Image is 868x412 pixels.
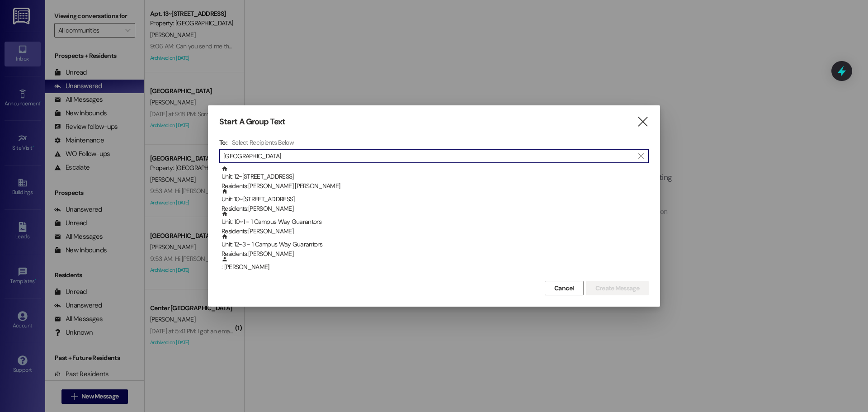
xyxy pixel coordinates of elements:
[222,166,649,191] div: Unit: 12~[STREET_ADDRESS]
[222,256,649,272] div: : [PERSON_NAME]
[637,117,649,127] i: 
[219,256,649,279] div: : [PERSON_NAME]
[545,281,584,295] button: Cancel
[222,233,649,259] div: Unit: 12~3 - 1 Campus Way Guarantors
[554,284,574,293] span: Cancel
[219,166,649,188] div: Unit: 12~[STREET_ADDRESS]Residents:[PERSON_NAME] [PERSON_NAME]
[586,281,649,295] button: Create Message
[223,150,634,162] input: Search for any contact or apartment
[219,211,649,233] div: Unit: 10~1 - 1 Campus Way GuarantorsResidents:[PERSON_NAME]
[222,188,649,214] div: Unit: 10~[STREET_ADDRESS]
[232,138,294,147] h4: Select Recipients Below
[222,204,649,213] div: Residents: [PERSON_NAME]
[222,249,649,259] div: Residents: [PERSON_NAME]
[222,181,649,191] div: Residents: [PERSON_NAME] [PERSON_NAME]
[219,117,285,127] h3: Start A Group Text
[219,138,227,147] h3: To:
[634,149,648,163] button: Clear text
[222,227,649,236] div: Residents: [PERSON_NAME]
[638,152,643,160] i: 
[219,233,649,256] div: Unit: 12~3 - 1 Campus Way GuarantorsResidents:[PERSON_NAME]
[219,188,649,211] div: Unit: 10~[STREET_ADDRESS]Residents:[PERSON_NAME]
[222,211,649,237] div: Unit: 10~1 - 1 Campus Way Guarantors
[595,284,639,293] span: Create Message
